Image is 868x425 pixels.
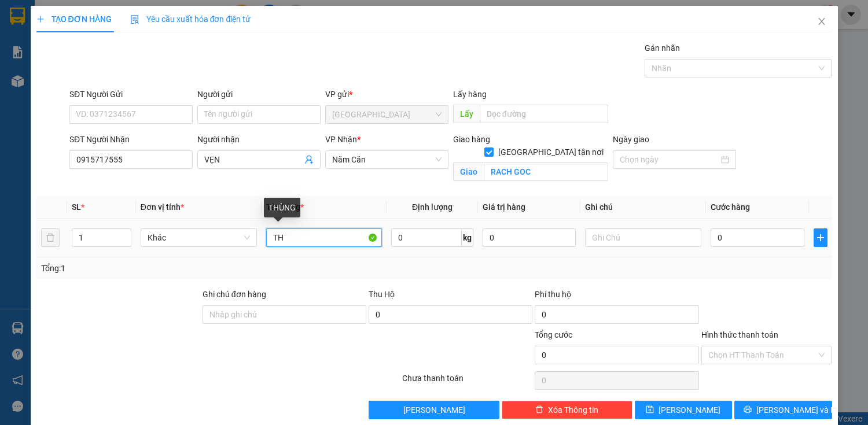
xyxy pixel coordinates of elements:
[535,405,543,415] span: delete
[325,135,357,144] span: VP Nhận
[453,105,480,123] span: Lấy
[401,372,534,392] div: Chưa thanh toán
[613,135,649,144] label: Ngày giao
[6,49,80,87] li: VP [GEOGRAPHIC_DATA]
[483,202,525,212] span: Giá trị hàng
[734,401,832,419] button: printer[PERSON_NAME] và In
[203,305,366,324] input: Ghi chú đơn hàng
[304,155,314,164] span: user-add
[659,404,720,416] span: [PERSON_NAME]
[197,88,321,101] div: Người gửi
[369,401,499,419] button: [PERSON_NAME]
[369,290,395,299] span: Thu Hộ
[264,198,300,217] div: THÙNG
[502,401,632,419] button: deleteXóa Thông tin
[453,135,490,144] span: Giao hàng
[814,233,827,242] span: plus
[483,228,576,247] input: 0
[130,15,139,24] img: icon
[806,6,838,38] button: Close
[814,228,827,247] button: plus
[494,146,608,158] span: [GEOGRAPHIC_DATA] tận nơi
[266,228,382,247] input: VD: Bàn, Ghế
[635,401,732,419] button: save[PERSON_NAME]
[453,162,484,181] span: Giao
[36,14,112,24] span: TẠO ĐƠN HÀNG
[744,405,752,415] span: printer
[817,17,826,26] span: close
[41,262,336,275] div: Tổng: 1
[701,330,778,339] label: Hình thức thanh toán
[203,290,266,299] label: Ghi chú đơn hàng
[80,49,154,62] li: VP Cái Nước
[645,43,680,53] label: Gán nhãn
[412,202,453,212] span: Định lượng
[72,202,81,212] span: SL
[711,202,750,212] span: Cước hàng
[462,228,473,247] span: kg
[69,133,193,146] div: SĐT Người Nhận
[580,196,706,219] th: Ghi chú
[141,202,184,212] span: Đơn vị tính
[36,15,45,23] span: plus
[325,88,448,101] div: VP gửi
[332,106,442,123] span: Sài Gòn
[535,288,698,305] div: Phí thu hộ
[148,229,250,246] span: Khác
[80,64,88,72] span: environment
[756,404,837,416] span: [PERSON_NAME] và In
[130,14,251,24] span: Yêu cầu xuất hóa đơn điện tử
[69,88,193,101] div: SĐT Người Gửi
[266,202,304,212] span: Tên hàng
[332,151,442,168] span: Năm Căn
[548,404,598,416] span: Xóa Thông tin
[80,64,152,86] b: Đầu lộ Phú Mỹ, H Cái Nước
[453,90,487,99] span: Lấy hàng
[585,228,701,247] input: Ghi Chú
[41,228,60,247] button: delete
[480,105,608,123] input: Dọc đường
[6,6,168,28] li: [PERSON_NAME]
[646,405,654,415] span: save
[620,153,719,166] input: Ngày giao
[197,133,321,146] div: Người nhận
[403,404,465,416] span: [PERSON_NAME]
[484,162,608,181] input: Giao tận nơi
[535,330,572,339] span: Tổng cước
